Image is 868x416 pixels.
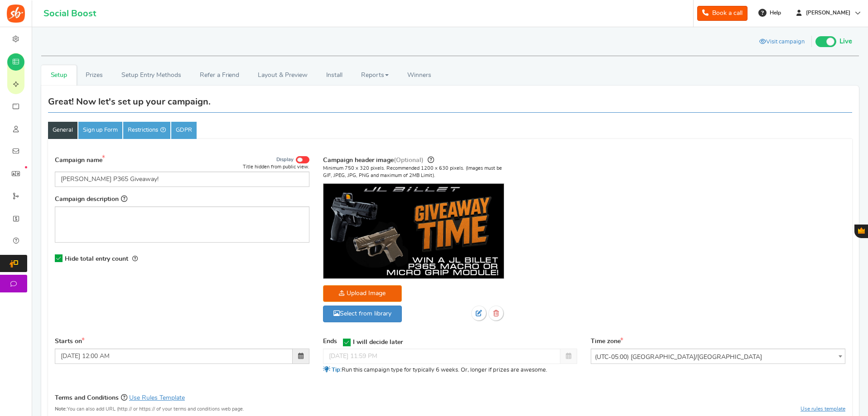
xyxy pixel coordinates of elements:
a: Setup [41,65,77,86]
a: GDPR [171,122,197,139]
a: Restrictions [123,122,170,139]
span: Display [276,157,294,163]
em: New [25,166,27,168]
b: Note: [55,406,67,411]
a: Reports [352,65,398,86]
a: Sign up Form [78,122,122,139]
a: Setup Entry Methods [112,65,190,86]
span: Description provides users with more information about your campaign. Mention details about the p... [121,195,127,202]
div: Editor, competition_desc [55,206,309,243]
label: Time zone [591,337,623,346]
span: I will decide later [353,339,403,345]
span: Tip: [332,367,342,373]
label: Starts on [55,337,85,346]
label: Ends [323,337,337,346]
button: Gratisfaction [854,225,868,238]
a: Install [317,65,352,86]
span: Enter the Terms and Conditions of your campaign [121,394,127,401]
a: Use rules template [800,406,845,411]
div: Title hidden from public view. [243,163,309,170]
a: Visit campaign [752,35,811,50]
a: Select from library [323,306,402,322]
a: Help [755,5,786,20]
span: This image will be displayed as header image for your campaign. Preview & change this image at an... [428,156,434,163]
span: (UTC-05:00) America/Chicago [591,349,845,364]
span: (UTC-05:00) America/Chicago [591,349,845,365]
span: (Optional) [394,157,424,163]
small: You can also add URL (http:// or https:// of your terms and conditions web page. [55,406,244,411]
label: Campaign name [55,155,107,165]
h1: Social Boost [43,9,96,19]
span: Gratisfaction [858,227,865,234]
a: Book a call [697,6,747,21]
a: General [48,122,77,139]
span: Hide total entry count [65,256,128,262]
a: Refer a Friend [191,65,249,86]
p: Run this campaign type for typically 6 weeks. Or, longer if prizes are awesome. [323,366,578,374]
a: Prizes [77,65,112,86]
label: Campaign description [55,194,127,204]
span: Winners [407,72,431,78]
a: Layout & Preview [249,65,317,86]
label: Campaign header image [323,155,434,165]
iframe: LiveChat chat widget [830,378,868,416]
label: Terms and Conditions [55,392,185,403]
h3: Great! Now let's set up your campaign. [48,97,211,107]
span: [PERSON_NAME] [802,9,854,17]
span: Live [839,37,852,47]
p: Minimum 750 x 320 pixels. Recommended 1200 x 630 pixels. (Images must be GIF, JPEG, JPG, PNG and ... [323,165,504,179]
a: Use Rules Template [129,395,185,401]
img: Social Boost [7,5,25,23]
span: Help [767,9,781,17]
